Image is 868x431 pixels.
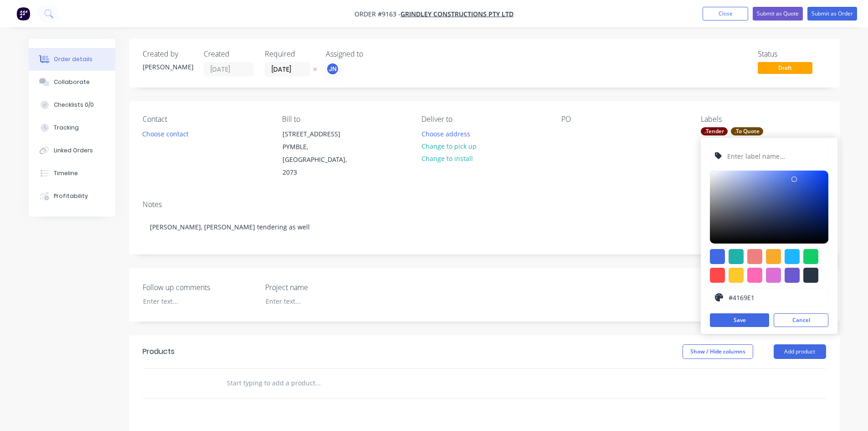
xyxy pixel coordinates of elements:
div: Labels [701,115,826,124]
div: #4169e1 [710,249,725,264]
button: Checklists 0/0 [29,93,115,116]
div: #13ce66 [803,249,818,264]
div: Bill to [282,115,407,124]
button: Show / Hide columns [683,344,753,359]
div: #f6ab2f [766,249,781,264]
div: #20b2aa [729,249,744,264]
div: #273444 [803,268,818,283]
div: Collaborate [54,78,90,86]
span: Draft [758,62,812,73]
button: Change to install [416,152,478,165]
button: Submit as Quote [753,7,803,21]
a: Grindley Constructions Pty Ltd [401,10,514,18]
div: Linked Orders [54,146,93,155]
div: Assigned to [326,50,417,58]
button: Linked Orders [29,139,115,162]
button: Save [710,313,769,327]
button: Submit as Order [807,7,857,21]
button: Add product [774,344,826,359]
div: Status [758,50,826,58]
div: Order details [54,55,92,63]
button: Timeline [29,162,115,185]
div: PO [561,115,686,124]
div: Profitability [54,192,88,200]
button: Collaborate [29,71,115,93]
div: .Tender [701,127,728,135]
div: PYMBLE, [GEOGRAPHIC_DATA], 2073 [282,140,358,179]
button: Tracking [29,116,115,139]
div: Contact [143,115,267,124]
div: #f08080 [747,249,762,264]
button: Choose address [416,127,475,140]
button: Choose contact [137,127,193,140]
div: #1fb6ff [785,249,800,264]
span: Order #9163 - [354,10,401,18]
div: #ff69b4 [747,268,762,283]
div: #da70d6 [766,268,781,283]
div: [STREET_ADDRESS] [282,128,358,140]
label: Project name [265,282,379,293]
button: Cancel [774,313,828,327]
button: Change to pick up [416,140,481,152]
div: Notes [143,200,826,209]
div: [PERSON_NAME], [PERSON_NAME] tendering as well [143,213,826,241]
input: Start typing to add a product... [226,374,409,392]
div: Required [265,50,315,58]
div: Tracking [54,124,79,132]
button: JN [326,62,339,76]
div: [STREET_ADDRESS]PYMBLE, [GEOGRAPHIC_DATA], 2073 [275,127,366,179]
div: Created by [143,50,193,58]
div: Created [204,50,254,58]
label: Follow up comments [143,282,257,293]
div: .To Quote [731,127,763,135]
div: Timeline [54,169,78,177]
div: #ffc82c [729,268,744,283]
div: #6a5acd [785,268,800,283]
img: Factory [16,7,30,21]
div: Products [143,346,175,357]
button: Order details [29,48,115,71]
div: Checklists 0/0 [54,101,94,109]
div: Deliver to [421,115,546,124]
button: Profitability [29,185,115,208]
div: #ff4949 [710,268,725,283]
button: Close [703,7,748,21]
input: Enter label name... [726,147,823,165]
div: [PERSON_NAME] [143,62,193,72]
